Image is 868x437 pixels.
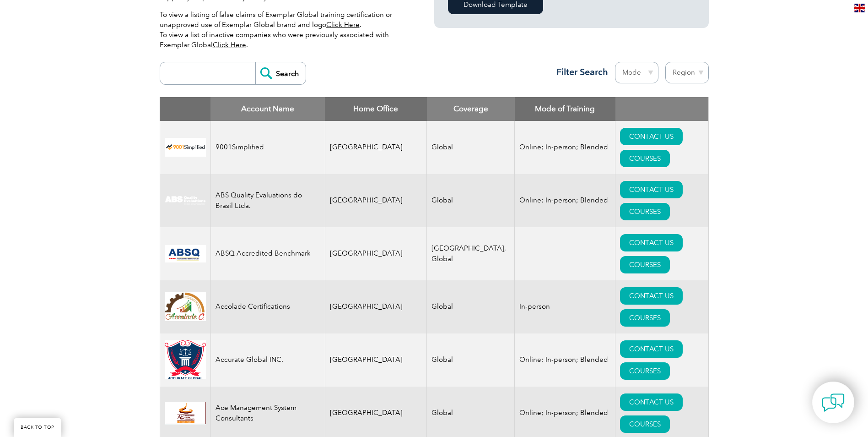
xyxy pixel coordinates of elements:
a: COURSES [620,203,670,220]
td: Accurate Global INC. [210,333,325,387]
p: To view a listing of false claims of Exemplar Global training certification or unapproved use of ... [160,10,407,50]
h3: Filter Search [551,66,608,78]
td: ABSQ Accredited Benchmark [210,227,325,280]
td: Global [427,333,515,387]
a: CONTACT US [620,181,683,198]
a: COURSES [620,415,670,433]
a: CONTACT US [620,393,683,411]
img: 306afd3c-0a77-ee11-8179-000d3ae1ac14-logo.jpg [165,402,206,424]
a: CONTACT US [620,287,683,305]
td: In-person [515,280,615,333]
a: COURSES [620,309,670,327]
a: BACK TO TOP [14,418,61,437]
td: [GEOGRAPHIC_DATA] [325,333,427,387]
th: : activate to sort column ascending [615,97,708,121]
a: Click Here [326,21,360,29]
a: CONTACT US [620,234,683,251]
img: cc24547b-a6e0-e911-a812-000d3a795b83-logo.png [165,245,206,262]
td: Accolade Certifications [210,280,325,333]
img: 1a94dd1a-69dd-eb11-bacb-002248159486-logo.jpg [165,292,206,321]
th: Coverage: activate to sort column ascending [427,97,515,121]
a: COURSES [620,362,670,380]
td: Global [427,174,515,227]
a: CONTACT US [620,340,683,358]
td: Global [427,280,515,333]
img: 37c9c059-616f-eb11-a812-002248153038-logo.png [165,138,206,157]
td: Online; In-person; Blended [515,174,615,227]
td: ABS Quality Evaluations do Brasil Ltda. [210,174,325,227]
td: Online; In-person; Blended [515,333,615,387]
td: [GEOGRAPHIC_DATA] [325,174,427,227]
a: COURSES [620,256,670,273]
td: [GEOGRAPHIC_DATA] [325,280,427,333]
a: CONTACT US [620,128,683,145]
th: Account Name: activate to sort column descending [210,97,325,121]
a: COURSES [620,150,670,167]
img: c92924ac-d9bc-ea11-a814-000d3a79823d-logo.jpg [165,196,206,206]
th: Home Office: activate to sort column ascending [325,97,427,121]
td: [GEOGRAPHIC_DATA] [325,227,427,280]
input: Search [255,62,306,84]
td: 9001Simplified [210,121,325,174]
img: contact-chat.png [822,391,845,414]
img: en [854,4,865,12]
th: Mode of Training: activate to sort column ascending [515,97,615,121]
td: Global [427,121,515,174]
img: a034a1f6-3919-f011-998a-0022489685a1-logo.png [165,340,206,380]
td: Online; In-person; Blended [515,121,615,174]
a: Click Here [213,41,246,49]
td: [GEOGRAPHIC_DATA] [325,121,427,174]
td: [GEOGRAPHIC_DATA], Global [427,227,515,280]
